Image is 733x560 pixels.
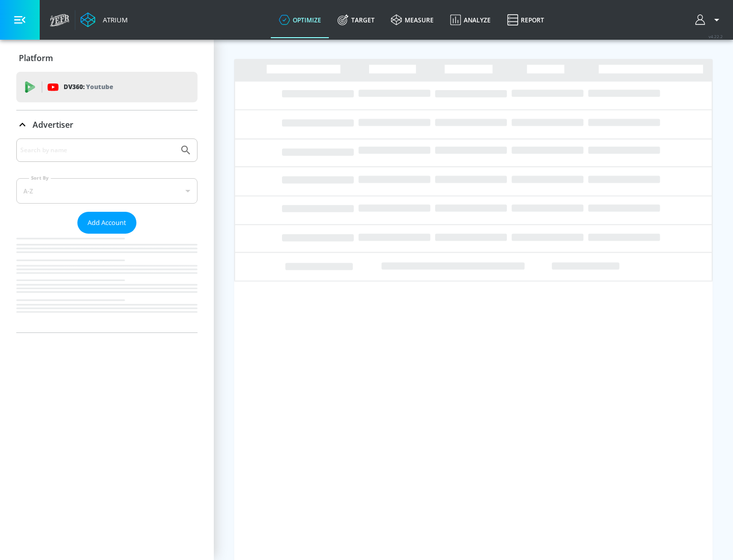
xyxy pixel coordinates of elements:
label: Sort By [29,175,51,181]
button: Add Account [77,212,136,234]
a: Atrium [80,12,128,27]
div: Atrium [99,15,128,24]
p: Platform [19,52,53,64]
a: Analyze [442,2,499,38]
a: Target [329,2,383,38]
span: v 4.22.2 [709,34,723,39]
span: Add Account [88,217,126,229]
div: Advertiser [16,138,198,332]
input: Search by name [20,144,175,157]
nav: list of Advertiser [16,234,198,332]
a: optimize [271,2,329,38]
div: Advertiser [16,110,198,139]
p: Advertiser [33,119,73,130]
div: DV360: Youtube [16,72,198,102]
div: A-Z [16,178,198,204]
a: measure [383,2,442,38]
p: Youtube [86,81,113,92]
div: Platform [16,44,198,72]
a: Report [499,2,552,38]
p: DV360: [64,81,113,93]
